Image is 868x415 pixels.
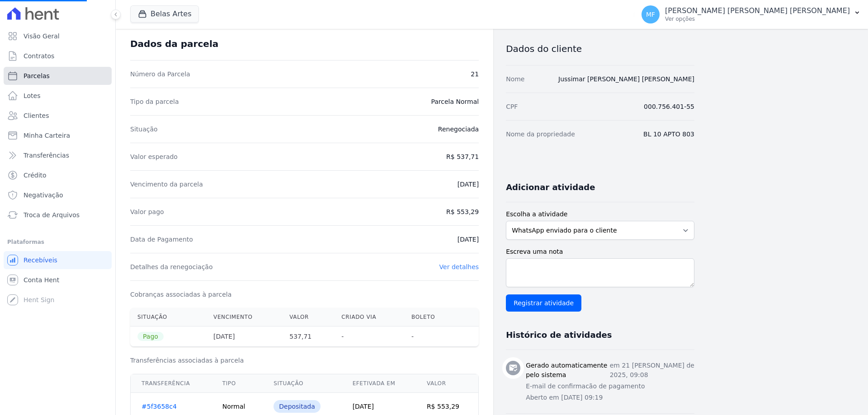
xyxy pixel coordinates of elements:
[506,75,524,84] dt: Nome
[665,6,850,15] p: [PERSON_NAME] [PERSON_NAME] [PERSON_NAME]
[142,403,177,410] a: #5f3658c4
[137,332,164,341] span: Pago
[130,5,199,23] button: Belas Artes
[4,126,112,145] a: Minha Carteira
[471,70,479,79] dd: 21
[206,326,282,347] th: [DATE]
[212,374,263,393] th: Tipo
[610,361,694,380] p: em 21 [PERSON_NAME] de 2025, 09:08
[24,151,69,160] span: Transferências
[431,97,479,106] dd: Parcela Normal
[4,166,112,184] a: Crédito
[506,210,694,219] label: Escolha a atividade
[130,38,218,49] div: Dados da parcela
[526,361,610,380] h3: Gerado automaticamente pelo sistema
[506,43,694,54] h3: Dados do cliente
[4,87,112,105] a: Lotes
[665,15,850,23] p: Ver opções
[130,180,203,189] dt: Vencimento da parcela
[130,235,193,244] dt: Data de Pagamento
[4,47,112,65] a: Contratos
[506,330,612,340] h3: Histórico de atividades
[130,152,178,161] dt: Valor esperado
[130,290,231,299] dt: Cobranças associadas à parcela
[130,308,206,326] th: Situação
[506,130,575,139] dt: Nome da propriedade
[7,237,108,247] div: Plataformas
[334,308,404,326] th: Criado via
[4,67,112,85] a: Parcelas
[282,326,334,347] th: 537,71
[643,130,694,139] dd: BL 10 APTO 803
[644,102,694,111] dd: 000.756.401-55
[24,71,50,80] span: Parcelas
[263,374,341,393] th: Situação
[446,152,479,161] dd: R$ 537,71
[334,326,404,347] th: -
[646,11,655,18] span: MF
[24,256,57,265] span: Recebíveis
[130,70,190,79] dt: Número da Parcela
[24,111,49,120] span: Clientes
[526,382,694,391] p: E-mail de confirmacão de pagamento
[4,146,112,164] a: Transferências
[274,400,321,413] div: Depositada
[24,91,41,100] span: Lotes
[404,308,458,326] th: Boleto
[4,186,112,204] a: Negativação
[4,107,112,125] a: Clientes
[506,102,518,111] dt: CPF
[506,247,694,256] label: Escreva uma nota
[4,251,112,269] a: Recebíveis
[130,97,179,106] dt: Tipo da parcela
[24,191,63,200] span: Negativação
[404,326,458,347] th: -
[458,180,479,189] dd: [DATE]
[4,27,112,45] a: Visão Geral
[458,235,479,244] dd: [DATE]
[24,51,54,61] span: Contratos
[24,210,80,219] span: Troca de Arquivos
[416,374,479,393] th: Valor
[4,271,112,289] a: Conta Hent
[130,207,164,216] dt: Valor pago
[130,125,158,134] dt: Situação
[634,2,868,27] button: MF [PERSON_NAME] [PERSON_NAME] [PERSON_NAME] Ver opções
[24,131,70,140] span: Minha Carteira
[282,308,334,326] th: Valor
[438,125,479,134] dd: Renegociada
[24,32,60,41] span: Visão Geral
[342,374,416,393] th: Efetivada em
[506,182,595,193] h3: Adicionar atividade
[24,275,59,284] span: Conta Hent
[206,308,282,326] th: Vencimento
[439,263,479,270] a: Ver detalhes
[130,356,479,365] h3: Transferências associadas à parcela
[526,393,694,402] p: Aberto em [DATE] 09:19
[131,374,212,393] th: Transferência
[446,207,479,216] dd: R$ 553,29
[130,262,213,271] dt: Detalhes da renegociação
[558,75,694,83] a: Jussimar [PERSON_NAME] [PERSON_NAME]
[24,171,47,180] span: Crédito
[4,206,112,224] a: Troca de Arquivos
[506,294,581,312] input: Registrar atividade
